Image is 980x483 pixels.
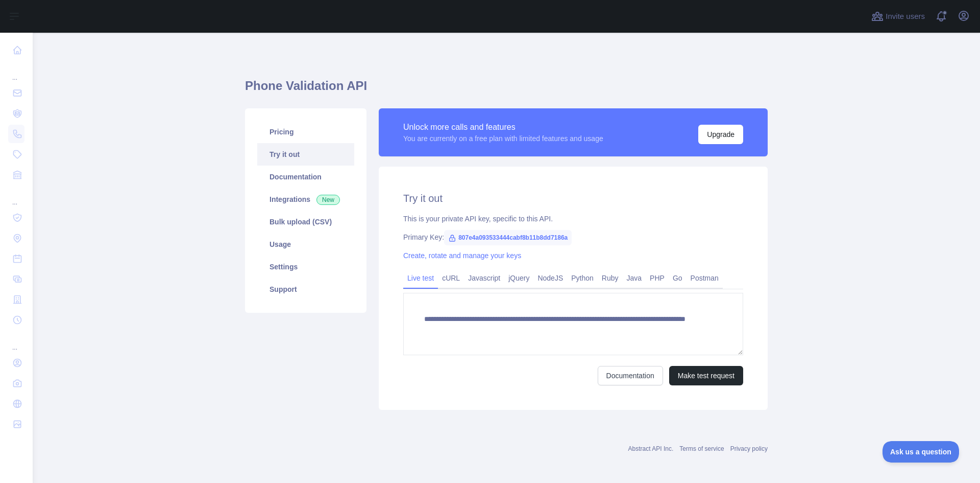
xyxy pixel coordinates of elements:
span: Invite users [886,11,925,22]
a: Pricing [257,121,354,143]
a: Integrations New [257,188,354,211]
a: Support [257,278,354,301]
h1: Phone Validation API [245,78,768,102]
a: Postman [687,270,723,286]
a: Bulk upload (CSV) [257,211,354,233]
div: Unlock more calls and features [403,121,603,133]
a: Live test [403,270,438,286]
iframe: Toggle Customer Support [883,441,960,463]
div: ... [8,186,24,206]
a: Privacy policy [730,445,768,452]
a: Documentation [598,366,663,385]
a: jQuery [504,270,533,286]
a: Settings [257,256,354,278]
a: Javascript [464,270,504,286]
a: Create, rotate and manage your keys [403,251,521,260]
button: Invite users [869,8,927,25]
a: Usage [257,233,354,256]
div: ... [8,61,24,82]
a: cURL [438,270,464,286]
button: Make test request [669,366,743,385]
span: New [316,195,340,205]
a: Go [669,270,687,286]
a: Terms of service [679,445,724,452]
a: Python [567,270,598,286]
div: You are currently on a free plan with limited features and usage [403,133,603,144]
a: Documentation [257,166,354,188]
a: NodeJS [533,270,567,286]
a: Ruby [598,270,623,286]
button: Upgrade [698,125,743,144]
a: Abstract API Inc. [628,445,674,452]
a: Try it out [257,143,354,166]
a: PHP [646,270,669,286]
h2: Try it out [403,191,743,205]
span: 807e4a093533444cabf8b11b8dd7186a [444,230,572,245]
div: This is your private API key, specific to this API. [403,214,743,224]
div: Primary Key: [403,232,743,242]
div: ... [8,331,24,352]
a: Java [623,270,646,286]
